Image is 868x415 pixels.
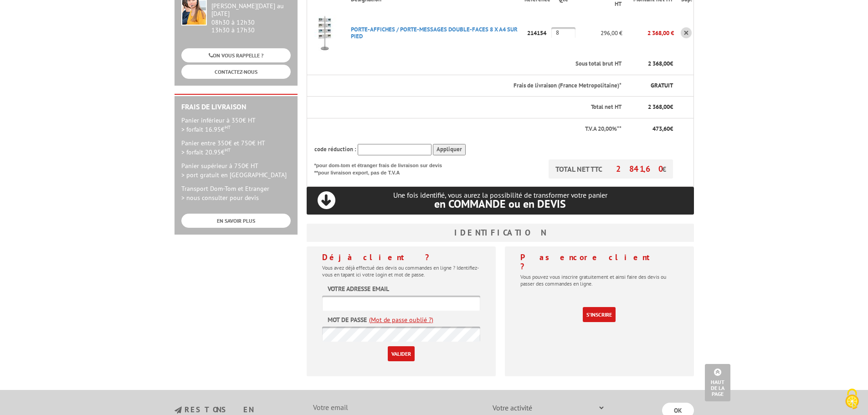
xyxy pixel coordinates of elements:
a: (Mot de passe oublié ?) [369,315,433,324]
p: *pour dom-tom et étranger frais de livraison sur devis **pour livraison export, pas de T.V.A [314,159,451,176]
img: newsletter.jpg [175,406,182,414]
span: 2 368,00 [648,103,670,111]
span: en COMMANDE ou en DEVIS [434,197,566,211]
p: Vous avez déjà effectué des devis ou commandes en ligne ? Identifiez-vous en tapant ici votre log... [322,264,480,278]
p: Transport Dom-Tom et Etranger [181,184,291,202]
p: € [630,103,673,112]
span: 2 368,00 [648,60,670,67]
a: S'inscrire [583,307,616,322]
a: Haut de la page [705,364,730,401]
th: Sous total brut HT [344,53,623,75]
input: Appliquer [433,144,466,155]
label: Votre adresse email [328,284,389,293]
sup: HT [225,124,231,130]
p: Frais de livraison (France Metropolitaine)* [351,82,622,90]
span: code réduction : [314,145,356,153]
div: [PERSON_NAME][DATE] au [DATE] [211,2,291,18]
p: 214154 [524,25,551,41]
img: Cookies (fenêtre modale) [841,388,863,410]
span: > nous consulter pour devis [181,194,259,202]
a: EN SAVOIR PLUS [181,214,291,228]
p: 2 368,00 € [622,25,674,41]
a: ON VOUS RAPPELLE ? [181,48,291,62]
a: CONTACTEZ-NOUS [181,65,291,79]
p: € [630,125,673,133]
p: Panier entre 350€ et 750€ HT [181,138,291,157]
button: Cookies (fenêtre modale) [836,384,868,415]
p: Une fois identifié, vous aurez la possibilité de transformer votre panier [307,191,694,210]
span: > port gratuit en [GEOGRAPHIC_DATA] [181,171,287,179]
div: 08h30 à 12h30 13h30 à 17h30 [211,2,291,34]
span: > forfait 16.95€ [181,125,231,133]
p: Vous pouvez vous inscrire gratuitement et ainsi faire des devis ou passer des commandes en ligne. [520,273,678,287]
span: GRATUIT [651,82,673,89]
img: PORTE-AFFICHES / PORTE-MESSAGES DOUBLE-FACES 8 X A4 SUR PIED [307,15,344,51]
p: Total net HT [314,103,622,112]
p: T.V.A 20,00%** [314,125,622,133]
p: TOTAL NET TTC € [549,159,673,179]
p: Panier supérieur à 750€ HT [181,161,291,179]
span: > forfait 20.95€ [181,148,231,156]
span: 473,60 [652,125,670,133]
h4: Déjà client ? [322,253,480,262]
a: PORTE-AFFICHES / PORTE-MESSAGES DOUBLE-FACES 8 X A4 SUR PIED [351,26,518,40]
p: € [630,60,673,68]
input: Valider [388,346,415,361]
p: Panier inférieur à 350€ HT [181,116,291,134]
label: Mot de passe [328,315,367,324]
h3: Identification [307,224,694,242]
sup: HT [225,147,231,153]
span: 2 841,60 [616,164,662,174]
h4: Pas encore client ? [520,253,678,271]
h2: Frais de Livraison [181,103,291,111]
p: 296,00 € [575,25,623,41]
